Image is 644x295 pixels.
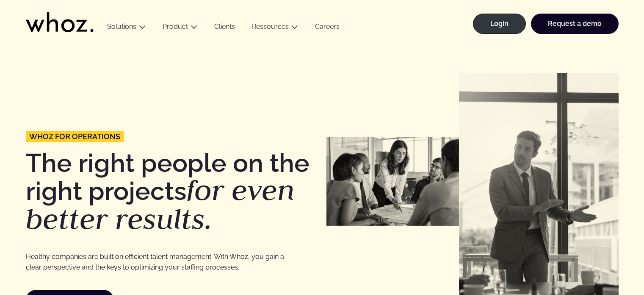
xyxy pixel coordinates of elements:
[307,22,348,34] a: Careers
[206,22,243,34] a: Clients
[154,22,206,34] button: Product
[243,22,307,34] button: Ressources
[26,150,318,233] h1: The right people on the right projects
[531,14,619,34] a: Request a demo
[26,251,289,273] p: Healthy companies are built on efficient talent management. With Whoz, you gain a clear perspecti...
[26,171,295,237] em: for even better results.
[473,14,526,34] a: Login
[99,22,154,34] button: Solutions
[252,22,289,31] a: Ressources
[29,133,120,140] span: Whoz for Operations
[163,22,188,31] a: Product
